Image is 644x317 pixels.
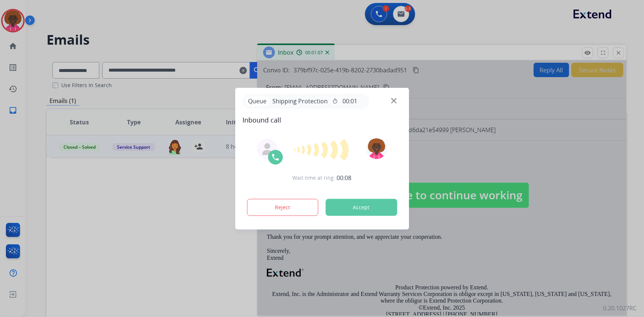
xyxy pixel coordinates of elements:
button: Reject [247,199,318,216]
span: Inbound call [242,115,402,125]
span: 00:08 [337,173,352,182]
span: 00:01 [342,97,357,106]
button: Accept [326,199,397,216]
img: agent-avatar [261,143,273,155]
img: close-button [391,98,397,103]
span: Shipping Protection [269,97,331,106]
span: Wait time at ring: [293,174,335,182]
p: Queue [245,97,269,106]
img: call-icon [271,153,280,162]
mat-icon: timer [332,98,338,104]
p: 0.20.1027RC [603,304,637,313]
img: avatar [366,138,387,159]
